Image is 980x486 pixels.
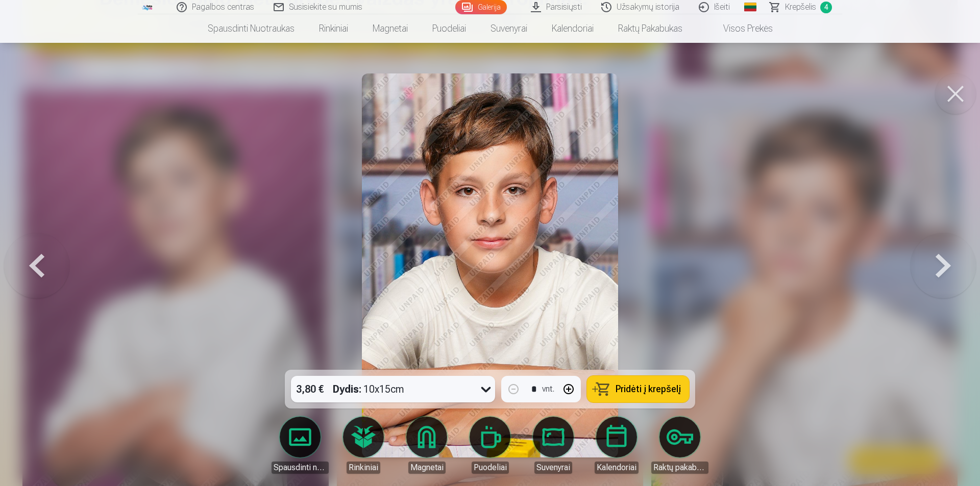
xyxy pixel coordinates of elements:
div: Rinkiniai [347,462,380,474]
div: Raktų pakabukas [651,462,708,474]
span: Pridėti į krepšelį [616,385,681,394]
span: Krepšelis [785,1,816,13]
button: Pridėti į krepšelį [587,376,689,402]
div: Puodeliai [472,462,509,474]
div: 10x15cm [333,376,404,402]
a: Raktų pakabukas [651,417,708,474]
a: Visos prekės [695,14,785,43]
a: Rinkiniai [307,14,360,43]
a: Suvenyrai [478,14,540,43]
a: Kalendoriai [588,417,645,474]
div: Spausdinti nuotraukas [272,462,329,474]
a: Magnetai [398,417,455,474]
a: Puodeliai [420,14,478,43]
img: /fa2 [142,4,153,10]
div: Magnetai [408,462,446,474]
a: Spausdinti nuotraukas [195,14,307,43]
div: Suvenyrai [534,462,572,474]
a: Suvenyrai [525,417,582,474]
a: Spausdinti nuotraukas [272,417,329,474]
a: Raktų pakabukas [606,14,695,43]
div: vnt. [542,383,554,395]
a: Kalendoriai [540,14,606,43]
div: Kalendoriai [595,462,639,474]
strong: Dydis : [333,382,361,396]
div: 3,80 € [291,376,329,402]
a: Magnetai [360,14,420,43]
span: 4 [820,2,832,13]
a: Rinkiniai [335,417,392,474]
a: Puodeliai [461,417,519,474]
